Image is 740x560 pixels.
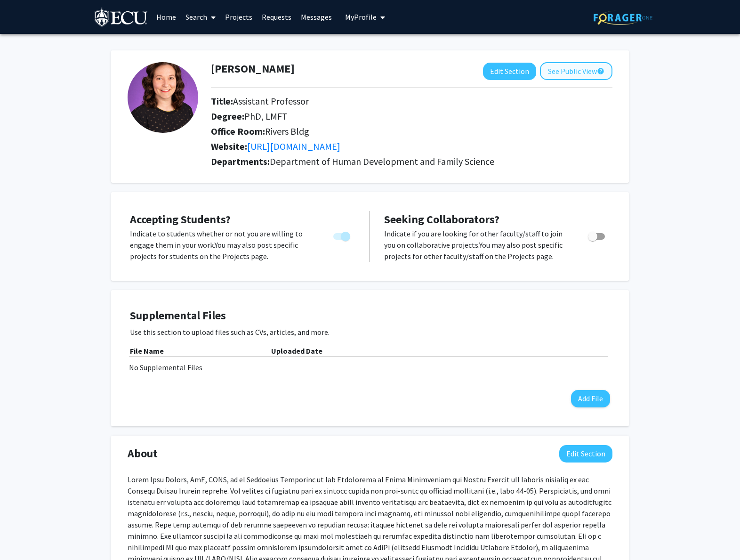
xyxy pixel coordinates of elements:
[330,228,355,242] div: Toggle
[384,212,499,227] span: Seeking Collaborators?
[130,326,610,338] p: Use this section to upload files such as CVs, articles, and more.
[130,212,231,227] span: Accepting Students?
[211,126,612,137] h2: Office Room:
[204,156,619,167] h2: Departments:
[345,12,377,22] span: My Profile
[211,96,612,107] h2: Title:
[594,10,652,25] img: ForagerOne Logo
[95,8,148,29] img: East Carolina University Logo
[128,445,158,462] span: About
[128,62,198,133] img: Profile Picture
[247,140,340,152] a: Opens in a new tab
[220,0,257,33] a: Projects
[211,141,612,152] h2: Website:
[211,111,612,122] h2: Degree:
[271,346,322,356] b: Uploaded Date
[296,0,337,33] a: Messages
[270,155,494,167] span: Department of Human Development and Family Science
[129,362,611,373] div: No Supplemental Files
[597,65,604,77] mat-icon: help
[584,228,610,242] div: Toggle
[265,125,309,137] span: Rivers Bldg
[540,62,612,80] button: See Public View
[211,62,295,76] h1: [PERSON_NAME]
[130,228,315,262] p: Indicate to students whether or not you are willing to engage them in your work. You may also pos...
[559,445,612,463] button: Edit About
[257,0,296,33] a: Requests
[483,63,536,80] button: Edit Section
[130,346,164,356] b: File Name
[571,390,610,407] button: Add File
[244,110,288,122] span: PhD, LMFT
[181,0,220,33] a: Search
[384,228,570,262] p: Indicate if you are looking for other faculty/staff to join you on collaborative projects. You ma...
[233,95,309,107] span: Assistant Professor
[130,309,610,323] h4: Supplemental Files
[7,518,40,553] iframe: Chat
[330,228,355,242] div: You cannot turn this off while you have active projects.
[152,0,181,33] a: Home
